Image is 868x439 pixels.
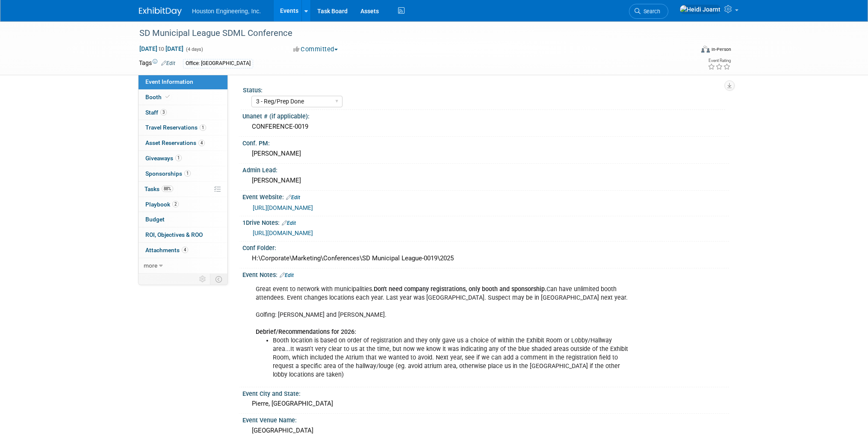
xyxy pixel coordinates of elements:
div: Great event to network with municipalities. Can have unlimited booth attendees. Event changes loc... [250,281,635,384]
div: Event Format [643,44,731,57]
span: 1 [175,155,182,161]
a: Giveaways1 [139,151,227,166]
span: Search [641,8,660,15]
div: Conf. PM: [242,137,729,147]
a: Sponsorships1 [139,166,227,181]
a: Edit [286,194,300,200]
div: Status: [243,84,725,94]
div: CONFERENCE-0019 [249,120,723,133]
div: Event Venue Name: [242,414,729,424]
a: ROI, Objectives & ROO [139,227,227,242]
td: Tags [139,59,175,68]
a: Budget [139,212,227,227]
div: Unanet # (if applicable): [242,110,729,121]
a: Edit [280,272,294,278]
span: Playbook [145,201,179,208]
span: 88% [162,186,173,192]
span: Event Information [145,78,193,85]
span: Attachments [145,247,188,253]
img: Heidi Joarnt [679,5,721,14]
button: Committed [290,45,341,54]
a: [URL][DOMAIN_NAME] [253,230,313,236]
div: Admin Lead: [242,164,729,174]
div: Conf Folder: [242,242,729,252]
a: Tasks88% [139,182,227,197]
div: Pierre, [GEOGRAPHIC_DATA] [249,397,723,410]
img: ExhibitDay [139,7,182,16]
a: Staff3 [139,105,227,120]
div: Event Notes: [242,268,729,280]
a: Event Information [139,74,227,89]
span: more [144,262,157,269]
div: H:\Corporate\Marketing\Conferences\SD Municipal League-0019\2025 [249,252,723,265]
td: Personalize Event Tab Strip [195,274,210,285]
div: In-Person [711,46,731,53]
span: Giveaways [145,155,182,162]
b: Don't need company registrations, only booth and sponsorship. [374,286,546,293]
div: SD Municipal League SDML Conference [136,26,681,41]
a: Booth [139,90,227,105]
li: Booth location is based on order of registration and they only gave us a choice of within the Exh... [273,336,630,379]
span: Houston Engineering, Inc. [192,8,261,15]
td: Toggle Event Tabs [210,274,228,285]
a: Search [629,4,668,19]
span: 3 [160,109,167,115]
span: Budget [145,216,165,223]
i: Booth reservation complete [165,94,170,99]
span: [DATE] [DATE] [139,45,184,53]
div: [GEOGRAPHIC_DATA] [249,424,723,437]
a: more [139,258,227,273]
span: 1 [200,124,206,131]
span: Sponsorships [145,170,191,177]
a: Attachments4 [139,243,227,258]
a: Asset Reservations4 [139,136,227,150]
span: Travel Reservations [145,124,206,131]
span: 1 [184,170,191,177]
a: Edit [161,60,175,66]
a: Edit [282,220,296,226]
div: [PERSON_NAME] [249,174,723,187]
span: Asset Reservations [145,139,205,146]
div: [PERSON_NAME] [249,147,723,160]
div: Office: [GEOGRAPHIC_DATA] [183,59,253,68]
div: Event Rating [708,59,731,63]
a: [URL][DOMAIN_NAME] [253,204,313,211]
span: 4 [198,140,205,146]
span: (4 days) [185,47,203,52]
span: Booth [145,94,171,100]
span: Staff [145,109,167,116]
img: Format-Inperson.png [701,46,710,53]
span: 4 [182,247,188,253]
a: Travel Reservations1 [139,120,227,135]
span: Tasks [145,186,173,192]
div: Event Website: [242,191,729,202]
span: 2 [172,201,179,207]
span: to [157,45,165,52]
div: 1Drive Notes: [242,216,729,227]
div: Event City and State: [242,387,729,398]
span: ROI, Objectives & ROO [145,231,203,238]
b: Debrief/Recommendations for 2026: [256,328,356,336]
a: Playbook2 [139,197,227,212]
